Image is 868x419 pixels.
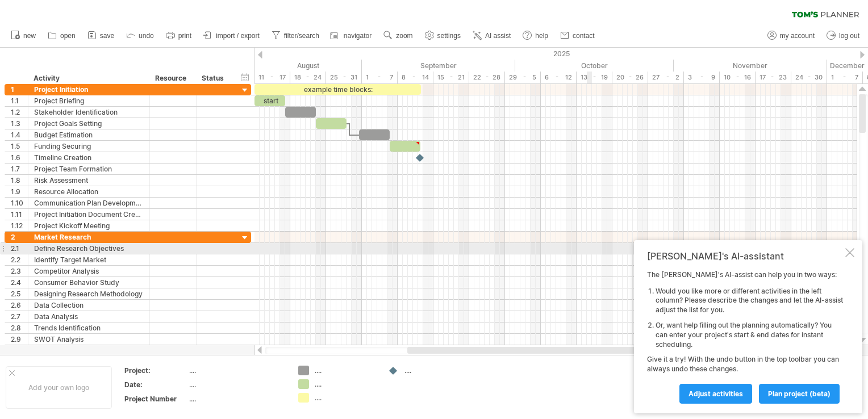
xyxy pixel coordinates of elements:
div: 2.7 [11,311,28,322]
div: Stakeholder Identification [34,107,144,118]
div: Timeline Creation [34,152,144,163]
a: open [45,28,79,43]
div: 1 - 7 [827,72,863,83]
span: log out [839,32,859,40]
div: Date: [124,380,187,389]
div: 1.12 [11,220,28,231]
span: my account [780,32,815,40]
div: 15 - 21 [433,72,469,83]
div: The [PERSON_NAME]'s AI-assist can help you in two ways: Give it a try! With the undo button in th... [647,270,843,403]
div: 2.8 [11,322,28,333]
div: 2.3 [11,266,28,276]
div: 24 - 30 [791,72,827,83]
div: Add your own logo [6,366,112,409]
div: [PERSON_NAME]'s AI-assistant [647,250,843,262]
a: plan project (beta) [759,384,840,404]
a: my account [765,28,818,43]
div: Project Kickoff Meeting [34,220,144,231]
div: Competitor Analysis [34,266,144,276]
div: Identify Target Market [34,254,144,265]
div: 1.6 [11,152,28,163]
div: Resource Allocation [34,186,144,197]
div: Data Collection [34,300,144,311]
span: contact [573,32,595,40]
a: AI assist [470,28,514,43]
div: Data Analysis [34,311,144,322]
span: settings [437,32,461,40]
div: 1 [11,84,28,95]
div: Resource [155,73,190,84]
span: zoom [396,32,412,40]
a: settings [422,28,464,43]
div: November 2025 [674,60,827,72]
div: .... [315,379,377,389]
div: 1.2 [11,107,28,118]
div: 1.1 [11,95,28,106]
div: .... [315,366,377,375]
span: Adjust activities [688,389,743,398]
div: 1.7 [11,164,28,174]
div: 1.3 [11,118,28,129]
span: import / export [216,32,260,40]
div: 2 [11,232,28,242]
span: undo [139,32,154,40]
div: 1 - 7 [362,72,398,83]
div: 2.1 [11,243,28,254]
div: Project Briefing [34,95,144,106]
div: 3 - 9 [684,72,720,83]
div: 1.9 [11,186,28,197]
div: SWOT Analysis [34,334,144,345]
div: 2.2 [11,254,28,265]
a: log out [824,28,863,43]
div: Project Number [124,394,187,404]
div: 8 - 14 [398,72,433,83]
div: 27 - 2 [648,72,684,83]
div: Project Team Formation [34,164,144,174]
div: 2.5 [11,288,28,299]
div: 25 - 31 [326,72,362,83]
div: Budget Estimation [34,129,144,140]
span: open [60,32,76,40]
a: undo [123,28,157,43]
div: Project: [124,366,187,375]
div: 1.11 [11,209,28,220]
li: Would you like more or different activities in the left column? Please describe the changes and l... [656,287,843,315]
div: .... [189,366,285,375]
div: August 2025 [203,60,362,72]
div: 2.4 [11,277,28,288]
div: 29 - 5 [505,72,541,83]
div: Status [202,73,227,84]
div: 18 - 24 [290,72,326,83]
div: .... [189,394,285,404]
a: Adjust activities [679,384,752,404]
span: filter/search [284,32,319,40]
span: AI assist [485,32,511,40]
div: example time blocks: [254,84,421,95]
a: help [520,28,552,43]
div: 1.8 [11,175,28,186]
div: .... [315,393,377,403]
div: Consumer Behavior Study [34,277,144,288]
span: print [178,32,191,40]
a: navigator [328,28,375,43]
div: Designing Research Methodology [34,288,144,299]
div: 6 - 12 [541,72,577,83]
div: 13 - 19 [577,72,612,83]
div: Market Research [34,232,144,242]
div: October 2025 [515,60,674,72]
div: 1.5 [11,141,28,152]
div: Trends Identification [34,322,144,333]
div: 17 - 23 [756,72,791,83]
a: new [8,28,39,43]
li: Or, want help filling out the planning automatically? You can enter your project's start & end da... [656,321,843,349]
div: 2.6 [11,300,28,311]
div: Define Research Objectives [34,243,144,254]
div: Funding Securing [34,141,144,152]
div: 1.4 [11,129,28,140]
div: 22 - 28 [469,72,505,83]
span: save [100,32,114,40]
a: print [163,28,195,43]
div: .... [189,380,285,389]
div: 2.9 [11,334,28,345]
div: Communication Plan Development [34,198,144,208]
